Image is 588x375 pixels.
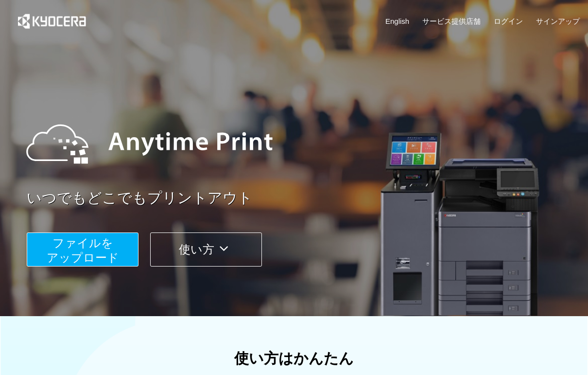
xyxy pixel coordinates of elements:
[385,16,409,26] a: English
[27,188,586,209] a: いつでもどこでもプリントアウト
[150,232,262,267] button: 使い方
[47,236,119,264] span: ファイルを ​​アップロード
[494,16,523,26] a: ログイン
[536,16,580,26] a: サインアップ
[422,16,481,26] a: サービス提供店舗
[27,232,138,267] button: ファイルを​​アップロード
